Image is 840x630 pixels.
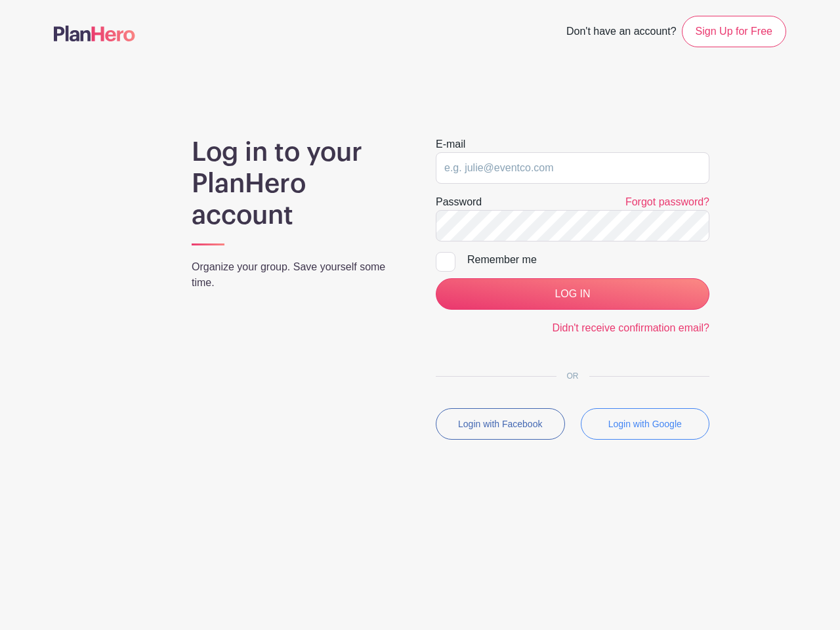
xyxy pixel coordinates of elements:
span: Don't have an account? [566,18,677,47]
small: Login with Google [608,419,682,429]
p: Organize your group. Save yourself some time. [192,259,404,291]
button: Login with Facebook [436,408,565,440]
h1: Log in to your PlanHero account [192,136,404,231]
label: E-mail [436,136,465,152]
input: LOG IN [436,278,709,310]
a: Sign Up for Free [682,16,786,47]
label: Password [436,194,482,210]
span: OR [556,371,589,381]
a: Forgot password? [625,196,709,207]
a: Didn't receive confirmation email? [552,322,709,333]
div: Remember me [467,252,709,268]
small: Login with Facebook [458,419,542,429]
button: Login with Google [581,408,710,440]
input: e.g. julie@eventco.com [436,152,709,184]
img: logo-507f7623f17ff9eddc593b1ce0a138ce2505c220e1c5a4e2b4648c50719b7d32.svg [54,26,135,41]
